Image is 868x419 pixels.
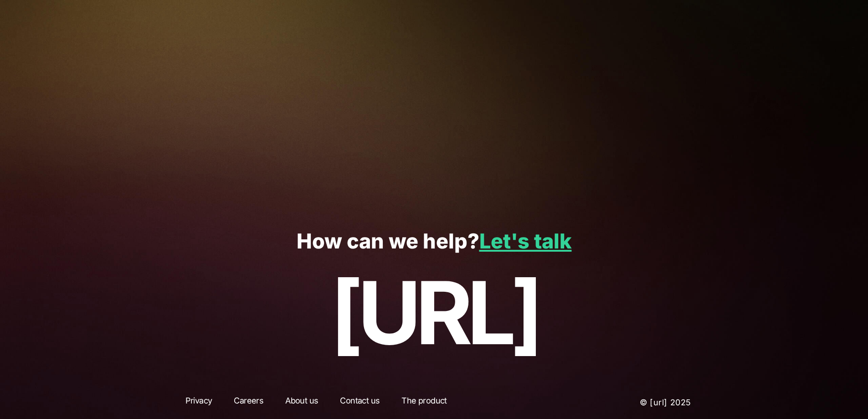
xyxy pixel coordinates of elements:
a: Contact us [332,394,388,411]
a: Let's talk [479,228,572,253]
p: © [URL] 2025 [563,394,692,411]
a: The product [393,394,455,411]
p: [URL] [27,264,841,362]
a: Privacy [177,394,221,411]
a: About us [277,394,326,411]
p: How can we help? [27,230,841,253]
span: Last Name [112,38,142,46]
a: Careers [226,394,272,411]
